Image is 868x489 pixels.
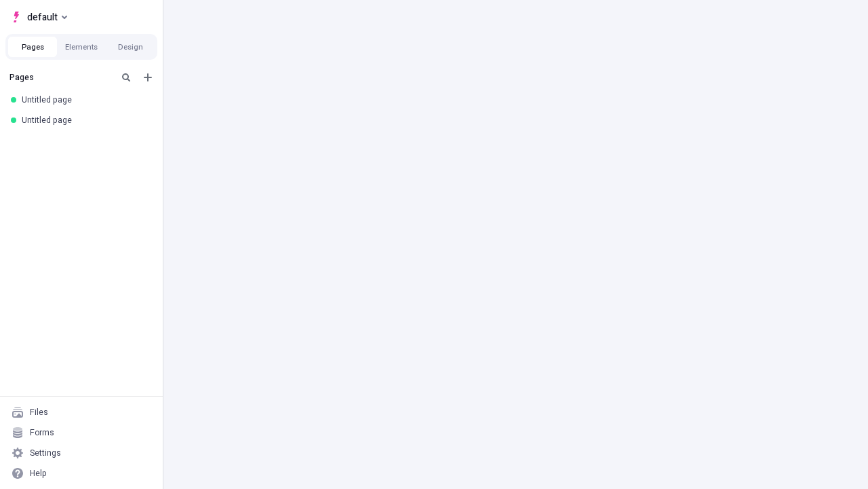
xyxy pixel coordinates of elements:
[140,69,156,86] button: Add new
[30,407,48,418] div: Files
[22,94,146,105] div: Untitled page
[30,468,47,479] div: Help
[106,37,155,57] button: Design
[22,115,146,126] div: Untitled page
[57,37,106,57] button: Elements
[8,37,57,57] button: Pages
[30,448,61,458] div: Settings
[5,7,73,27] button: Select site
[9,72,113,83] div: Pages
[27,9,58,25] span: default
[30,427,54,438] div: Forms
